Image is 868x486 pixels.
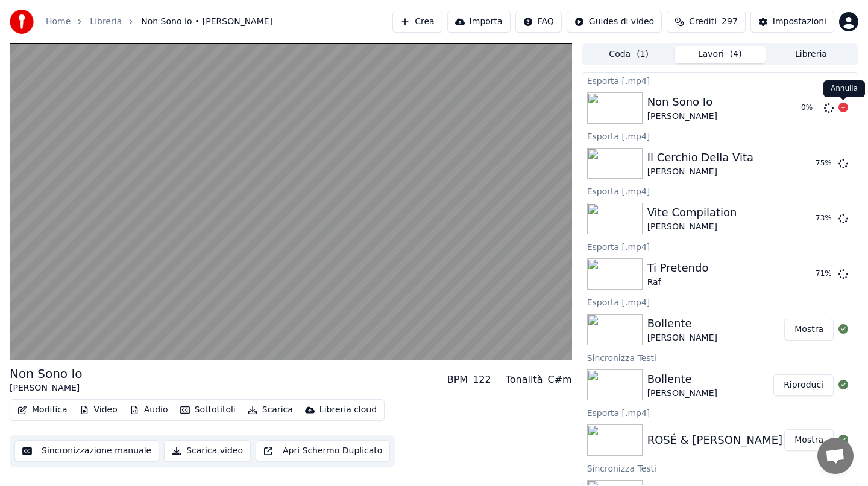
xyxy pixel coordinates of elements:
[243,401,298,418] button: Scarica
[773,16,826,28] div: Impostazioni
[773,374,834,396] button: Riproduci
[90,16,122,28] a: Libreria
[473,372,491,387] div: 122
[817,438,854,474] div: Aprire la chat
[766,46,857,63] button: Libreria
[647,204,737,221] div: Vite Compilation
[515,11,562,33] button: FAQ
[823,80,865,97] div: Annulla
[583,46,675,63] button: Coda
[392,11,442,33] button: Crea
[582,239,858,254] div: Esporta [.mp4]
[784,319,834,341] button: Mostra
[647,149,753,166] div: Il Cerchio Della Vita
[506,372,543,387] div: Tonalità
[567,11,662,33] button: Guides di video
[141,16,272,28] span: Non Sono Io • [PERSON_NAME]
[675,46,766,63] button: Lavori
[319,404,377,416] div: Libreria cloud
[637,48,649,60] span: ( 1 )
[10,382,83,394] div: [PERSON_NAME]
[582,129,858,143] div: Esporta [.mp4]
[647,277,709,289] div: Raf
[256,440,390,462] button: Apri Schermo Duplicato
[175,401,241,418] button: Sottotitoli
[816,214,834,223] div: 73 %
[647,388,717,400] div: [PERSON_NAME]
[722,16,738,28] span: 297
[689,16,717,28] span: Crediti
[647,110,717,123] div: [PERSON_NAME]
[816,269,834,279] div: 71 %
[647,432,816,449] div: ROSÉ & [PERSON_NAME] - APT.
[582,295,858,309] div: Esporta [.mp4]
[46,16,71,28] a: Home
[647,166,753,178] div: [PERSON_NAME]
[647,94,717,110] div: Non Sono Io
[647,221,737,233] div: [PERSON_NAME]
[447,372,468,387] div: BPM
[125,401,173,418] button: Audio
[447,11,511,33] button: Importa
[164,440,251,462] button: Scarica video
[14,440,159,462] button: Sincronizzazione manuale
[784,429,834,451] button: Mostra
[667,11,746,33] button: Crediti297
[582,73,858,88] div: Esporta [.mp4]
[75,401,122,418] button: Video
[647,371,717,388] div: Bollente
[582,405,858,420] div: Esporta [.mp4]
[10,365,83,382] div: Non Sono Io
[647,315,717,332] div: Bollente
[46,16,272,28] nav: breadcrumb
[801,103,819,113] div: 0 %
[582,461,858,475] div: Sincronizza Testi
[10,10,34,34] img: youka
[582,184,858,198] div: Esporta [.mp4]
[13,401,72,418] button: Modifica
[582,350,858,365] div: Sincronizza Testi
[730,48,742,60] span: ( 4 )
[816,159,834,168] div: 75 %
[547,372,571,387] div: C#m
[647,332,717,344] div: [PERSON_NAME]
[750,11,834,33] button: Impostazioni
[647,260,709,277] div: Ti Pretendo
